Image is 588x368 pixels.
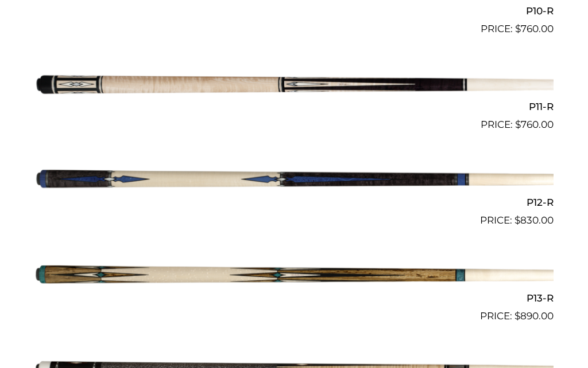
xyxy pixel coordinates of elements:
span: $ [515,23,521,34]
a: P13-R $890.00 [34,233,554,323]
a: P12-R $830.00 [34,137,554,228]
bdi: 830.00 [514,214,554,226]
span: $ [515,119,521,130]
a: P11-R $760.00 [34,41,554,132]
img: P11-R [34,41,554,127]
img: P12-R [34,137,554,223]
span: $ [514,310,520,322]
bdi: 760.00 [515,119,554,130]
span: $ [514,214,520,226]
img: P13-R [34,233,554,319]
bdi: 760.00 [515,23,554,34]
bdi: 890.00 [514,310,554,322]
